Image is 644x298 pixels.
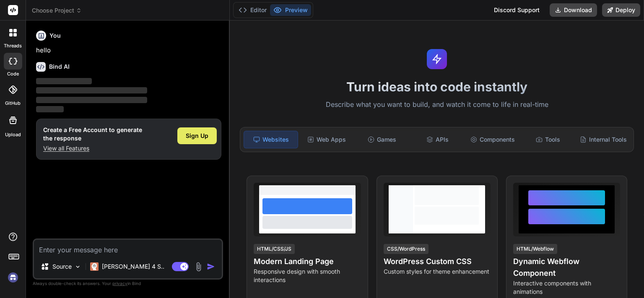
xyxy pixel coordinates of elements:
[5,131,21,138] label: Upload
[90,262,99,271] img: Claude 4 Sonnet
[550,3,597,17] button: Download
[235,4,270,16] button: Editor
[384,267,491,276] p: Custom styles for theme enhancement
[513,256,620,279] h4: Dynamic Webflow Component
[33,280,223,288] p: Always double-check its answers. Your in Bind
[254,267,361,284] p: Responsive design with smooth interactions
[36,78,92,84] span: ‌
[521,131,575,148] div: Tools
[4,42,22,49] label: threads
[355,131,409,148] div: Games
[43,126,142,143] h1: Create a Free Account to generate the response
[235,99,639,110] p: Describe what you want to build, and watch it come to life in real-time
[6,270,20,285] img: signin
[49,31,61,40] h6: You
[36,87,147,93] span: ‌
[52,262,72,271] p: Source
[576,131,630,148] div: Internal Tools
[43,144,142,153] p: View all Features
[513,279,620,296] p: Interactive components with animations
[384,256,491,267] h4: WordPress Custom CSS
[384,244,428,254] div: CSS/WordPress
[410,131,464,148] div: APIs
[254,256,361,267] h4: Modern Landing Page
[112,281,127,286] span: privacy
[466,131,519,148] div: Components
[102,262,164,271] p: [PERSON_NAME] 4 S..
[235,79,639,94] h1: Turn ideas into code instantly
[513,244,557,254] div: HTML/Webflow
[36,106,64,112] span: ‌
[36,46,221,55] p: hello
[194,262,203,272] img: attachment
[186,132,208,140] span: Sign Up
[5,100,21,107] label: GitHub
[32,6,82,15] span: Choose Project
[489,3,545,17] div: Discord Support
[270,4,311,16] button: Preview
[36,97,147,103] span: ‌
[300,131,353,148] div: Web Apps
[49,62,70,71] h6: Bind AI
[207,262,215,271] img: icon
[74,263,81,270] img: Pick Models
[7,70,19,78] label: code
[244,131,298,148] div: Websites
[254,244,295,254] div: HTML/CSS/JS
[602,3,640,17] button: Deploy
